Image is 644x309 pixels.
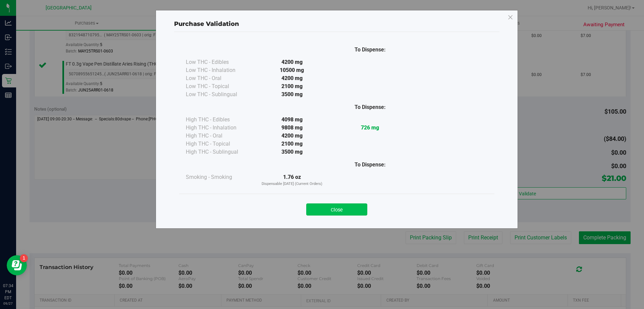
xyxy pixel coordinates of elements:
div: High THC - Oral [186,132,253,140]
span: Purchase Validation [174,20,239,28]
button: Close [306,203,367,216]
div: 4200 mg [253,58,331,66]
strong: 726 mg [361,124,379,131]
div: 2100 mg [253,82,331,90]
div: Low THC - Topical [186,82,253,90]
div: Smoking - Smoking [186,173,253,181]
div: 1.76 oz [253,173,331,187]
iframe: Resource center [7,255,27,275]
div: High THC - Edibles [186,116,253,124]
div: 10500 mg [253,66,331,74]
div: To Dispense: [331,46,409,54]
div: 4098 mg [253,116,331,124]
div: To Dispense: [331,161,409,169]
div: 9808 mg [253,124,331,132]
div: High THC - Inhalation [186,124,253,132]
div: High THC - Sublingual [186,148,253,156]
div: 2100 mg [253,140,331,148]
div: Low THC - Oral [186,74,253,82]
div: To Dispense: [331,103,409,111]
div: 4200 mg [253,132,331,140]
div: High THC - Topical [186,140,253,148]
div: 3500 mg [253,148,331,156]
p: Dispensable [DATE] (Current Orders) [253,181,331,187]
div: Low THC - Edibles [186,58,253,66]
div: Low THC - Sublingual [186,90,253,99]
iframe: Resource center unread badge [20,254,28,262]
div: 4200 mg [253,74,331,82]
div: 3500 mg [253,90,331,99]
div: Low THC - Inhalation [186,66,253,74]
